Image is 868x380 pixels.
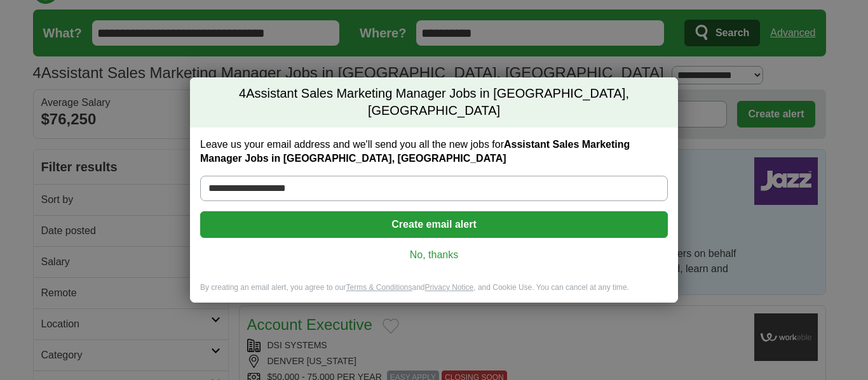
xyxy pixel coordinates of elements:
button: Create email alert [200,211,668,238]
div: By creating an email alert, you agree to our and , and Cookie Use. You can cancel at any time. [190,282,678,303]
a: No, thanks [210,248,658,262]
span: 4 [239,85,246,103]
a: Privacy Notice [425,283,474,292]
label: Leave us your email address and we'll send you all the new jobs for [200,138,668,166]
strong: Assistant Sales Marketing Manager Jobs in [GEOGRAPHIC_DATA], [GEOGRAPHIC_DATA] [200,139,630,164]
h2: Assistant Sales Marketing Manager Jobs in [GEOGRAPHIC_DATA], [GEOGRAPHIC_DATA] [190,77,678,128]
a: Terms & Conditions [346,283,412,292]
